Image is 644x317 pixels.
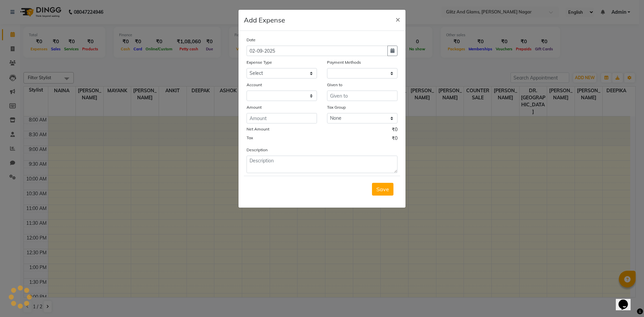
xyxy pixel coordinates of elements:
button: Save [372,183,393,196]
span: × [395,14,400,24]
label: Date [247,37,256,43]
input: Amount [247,113,317,123]
span: ₹0 [392,135,397,144]
label: Payment Methods [327,59,361,65]
label: Tax Group [327,104,346,110]
h5: Add Expense [244,15,285,25]
input: Given to [327,91,397,101]
label: Expense Type [247,59,272,65]
span: ₹0 [392,126,397,135]
button: Close [390,10,406,29]
label: Given to [327,82,342,88]
span: Save [376,186,389,193]
label: Amount [247,104,262,110]
iframe: chat widget [616,290,637,310]
label: Tax [247,135,253,141]
label: Description [247,147,268,153]
label: Net Amount [247,126,269,132]
label: Account [247,82,262,88]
